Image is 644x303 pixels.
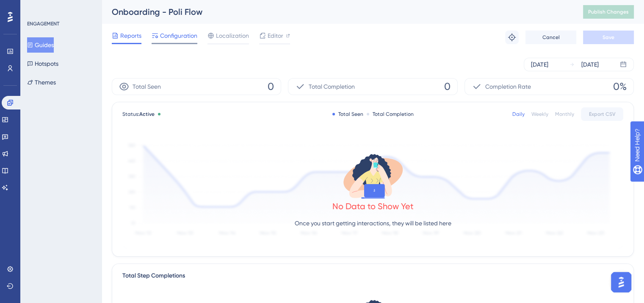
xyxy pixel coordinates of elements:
[37,147,156,172] div: Bom dia, Diênifer! Tudo bem? Precisava resolver esse e outros guias ainda hoje, será que consegui...
[525,31,576,44] button: Cancel
[120,31,141,41] span: Reports
[7,67,139,123] div: Verifica se o container está instalado nessa página:[URL][DOMAIN_NAME]. Amanhã eu vou revisar iss...
[613,80,627,93] span: 0%
[44,47,156,56] div: A extensão sim, o troubleshooter não
[589,111,616,118] span: Export CSV
[7,183,163,215] div: Diênifer diz…
[27,265,33,272] button: Seletor de Gif
[14,188,105,197] div: Olá, bom dia [PERSON_NAME]!
[27,37,54,53] button: Guides
[216,31,249,41] span: Localization
[485,81,531,92] span: Completion Rate
[122,111,155,118] span: Status:
[531,59,548,70] div: [DATE]
[14,110,132,118] div: Bom descanso pra você! 💙
[30,142,163,177] div: Bom dia, Diênifer! Tudo bem?Precisava resolver esse e outros guias ainda hoje, será que conseguimos?
[512,111,525,118] div: Daily
[112,6,562,18] div: Onboarding - Poli Flow
[268,31,283,41] span: Editor
[41,4,68,11] h1: Diênifer
[6,3,22,20] button: go back
[14,201,105,210] div: Claro! Vamos resolver 😊
[14,221,132,237] div: Você confirmou sobre o instalação do container na pagina?
[268,80,274,93] span: 0
[54,265,61,272] button: Start recording
[603,34,614,41] span: Save
[139,111,155,117] span: Active
[7,247,162,262] textarea: Envie uma mensagem...
[7,216,139,242] div: Você confirmou sobre o instalação do container na pagina?
[332,200,414,212] div: No Data to Show Yet
[583,5,634,19] button: Publish Changes
[20,2,53,12] span: Need Help?
[608,269,634,295] iframe: UserGuiding AI Assistant Launcher
[133,3,149,20] button: Início
[531,111,548,118] div: Weekly
[581,59,599,70] div: [DATE]
[7,42,163,67] div: Yasmin diz…
[581,107,623,121] button: Export CSV
[7,67,163,130] div: Diênifer diz…
[27,75,56,90] button: Themes
[38,42,163,61] div: A extensão sim, o troubleshooter não
[27,20,59,27] div: ENGAGEMENT
[122,271,185,281] div: Total Step Completions
[295,218,451,228] p: Once you start getting interactions, they will be listed here
[588,8,629,15] span: Publish Changes
[14,73,132,106] div: Verifica se o container está instalado nessa página: . Amanhã eu vou revisar isso detalhadamente ...
[555,111,574,118] div: Monthly
[41,11,55,19] p: Ativo
[7,183,112,214] div: Olá, bom dia [PERSON_NAME]!Claro! Vamos resolver 😊
[367,111,414,118] div: Total Completion
[133,81,161,92] span: Total Seen
[444,80,451,93] span: 0
[542,34,560,41] span: Cancel
[583,31,634,44] button: Save
[7,142,163,184] div: Yasmin diz…
[160,31,197,41] span: Configuration
[27,56,58,71] button: Hotspots
[40,265,47,272] button: Carregar anexo
[7,216,163,249] div: Diênifer diz…
[13,265,20,272] button: Seletor de emoji
[7,130,163,142] div: Setembro 16
[149,3,164,19] div: Fechar
[55,81,121,88] a: [URL][DOMAIN_NAME]
[332,111,363,118] div: Total Seen
[7,8,163,42] div: Diênifer diz…
[309,81,355,92] span: Total Completion
[24,5,38,18] img: Profile image for Diênifer
[145,262,159,275] button: Enviar mensagem…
